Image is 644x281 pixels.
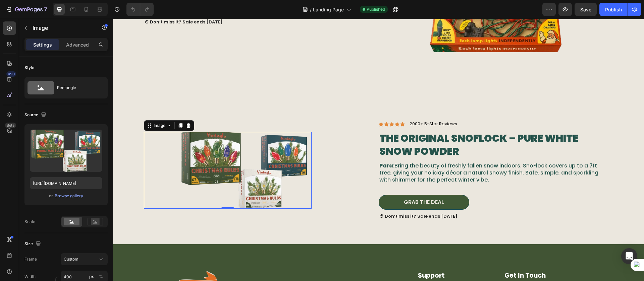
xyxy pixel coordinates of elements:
[44,5,47,13] p: 7
[391,252,467,262] h3: Get In Touch
[24,219,35,225] div: Scale
[64,252,105,278] img: gempages_581123104625918472-3410927c-e4fb-457a-b551-e89cd62dbe39.webp
[367,6,385,12] span: Published
[66,41,89,48] p: Advanced
[30,177,102,189] input: https://example.com/image.jpg
[266,143,281,151] strong: Para:
[64,113,199,190] img: gempages_581123104625918472-b0811fcf-d74a-428d-a33e-164c7b986c32.png
[24,65,34,71] div: Style
[575,3,597,16] button: Save
[266,195,495,201] p: ⏱ Don’t miss it? Sale ends [DATE]
[6,71,16,77] div: 450
[313,6,344,13] span: Landing Page
[266,144,495,164] p: Bring the beauty of freshly fallen snow indoors. SnoFlock covers up to a 7ft tree, giving your ho...
[39,104,54,110] div: Image
[5,123,16,128] div: Beta
[99,274,103,280] div: %
[24,239,42,249] div: Size
[266,176,356,191] button: Grab The Deal
[64,256,78,262] span: Custom
[88,273,96,281] button: %
[3,3,50,16] button: 7
[599,3,628,16] button: Publish
[621,248,637,264] div: Open Intercom Messenger
[291,180,331,187] div: Grab The Deal
[266,112,465,140] span: The Original SnoFlock – Pure White Snow Powder
[113,19,644,281] iframe: To enrich screen reader interactions, please activate Accessibility in Grammarly extension settings
[605,6,622,13] div: Publish
[54,193,84,199] button: Browse gallery
[97,273,105,281] button: px
[24,274,36,280] label: Width
[297,102,344,108] p: 2000+ 5-Star Reviews
[126,3,154,16] div: Undo/Redo
[89,274,94,280] div: px
[580,7,591,12] span: Save
[30,130,102,172] img: preview-image
[24,256,37,262] label: Frame
[305,253,380,261] p: Support
[24,111,48,120] div: Source
[33,24,90,32] p: Image
[33,41,52,48] p: Settings
[55,193,83,199] div: Browse gallery
[57,80,98,95] div: Rectangle
[49,192,53,200] span: or
[61,253,108,265] button: Custom
[310,6,312,13] span: /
